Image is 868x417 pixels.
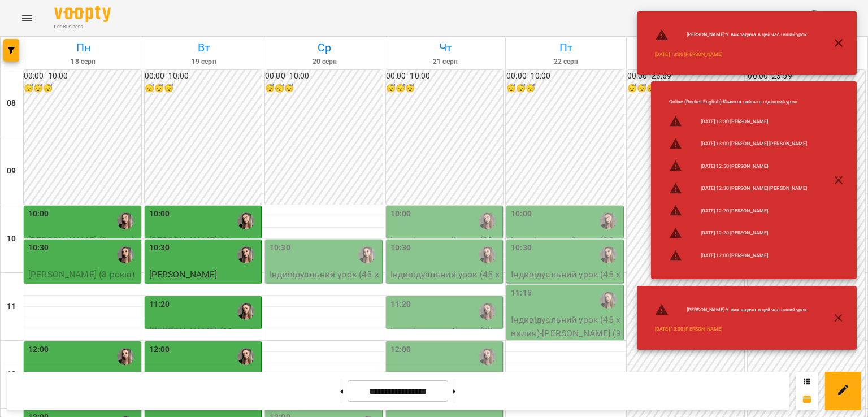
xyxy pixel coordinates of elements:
img: Лазаренко Вікторія Ігорівна [237,246,254,263]
label: 10:30 [270,242,290,254]
p: Індивідуальний урок (45 хвилин) - [PERSON_NAME] (9 років) [270,268,380,308]
h6: 😴😴😴 [506,82,624,95]
h6: 😴😴😴 [145,82,262,95]
h6: 😴😴😴 [386,82,504,95]
h6: 08 [7,97,16,110]
p: Індивідуальний урок (45 хвилин) - [PERSON_NAME] (9 років) [511,313,621,353]
h6: 22 серп [507,57,624,67]
label: 11:15 [511,287,532,299]
h6: 😴😴😴 [627,82,745,95]
span: [PERSON_NAME] (9 років) [28,235,134,246]
label: 12:00 [149,344,170,356]
label: 10:00 [390,208,411,220]
h6: 00:00 - 23:59 [627,70,745,82]
span: For Business [54,23,111,31]
h6: 21 серп [387,57,504,67]
p: Індивідуальний урок (30 хвилин) - [PERSON_NAME] 11 років [390,234,501,274]
li: [DATE] 12:50 [PERSON_NAME] [660,155,817,177]
h6: Чт [387,39,504,57]
a: [DATE] 13:00 [PERSON_NAME] [655,51,722,58]
h6: Пн [25,39,142,57]
h6: Сб [628,39,745,57]
p: Індивідуальний урок (30 хвилин) - [PERSON_NAME] (11 років) [390,324,501,364]
label: 12:00 [390,344,411,356]
p: Індивідуальний урок (45 хвилин) [28,281,138,308]
img: Лазаренко Вікторія Ігорівна [358,246,375,263]
h6: 19 серп [146,57,263,67]
h6: 11 [7,301,16,313]
li: [DATE] 12:30 [PERSON_NAME] [PERSON_NAME] [660,177,817,200]
h6: 00:00 - 10:00 [265,70,383,82]
span: [PERSON_NAME] (8 рокіа) [28,269,134,280]
img: Лазаренко Вікторія Ігорівна [479,303,496,320]
li: [PERSON_NAME] : У викладача в цей час інший урок [646,24,816,46]
img: Лазаренко Вікторія Ігорівна [237,348,254,365]
li: [DATE] 13:30 [PERSON_NAME] [660,110,817,133]
img: Лазаренко Вікторія Ігорівна [600,246,617,263]
h6: Вт [146,39,263,57]
h6: 20 серп [266,57,383,67]
img: Лазаренко Вікторія Ігорівна [479,348,496,365]
img: Лазаренко Вікторія Ігорівна [117,246,134,263]
h6: 00:00 - 10:00 [386,70,504,82]
img: Лазаренко Вікторія Ігорівна [600,292,617,309]
li: [DATE] 13:00 [PERSON_NAME] [PERSON_NAME] [660,133,817,155]
label: 11:20 [390,298,411,311]
button: Menu [14,5,41,32]
label: 10:00 [149,208,170,220]
span: [PERSON_NAME] 11 років [149,235,255,246]
span: [PERSON_NAME] (11 років) [149,325,253,350]
h6: 00:00 - 10:00 [24,70,141,82]
h6: 23 серп [628,57,745,67]
label: 10:30 [390,242,411,254]
img: Лазаренко Вікторія Ігорівна [479,246,496,263]
img: Лазаренко Вікторія Ігорівна [117,212,134,229]
h6: 00:00 - 10:00 [506,70,624,82]
li: [DATE] 12:20 [PERSON_NAME] [660,199,817,222]
label: 11:20 [149,298,170,311]
h6: 09 [7,165,16,177]
label: 10:00 [28,208,49,220]
h6: 😴😴😴 [265,82,383,95]
li: [PERSON_NAME] : У викладача в цей час інший урок [646,298,816,321]
img: Voopty Logo [54,6,111,22]
label: 12:00 [28,344,49,356]
a: [DATE] 13:00 [PERSON_NAME] [655,325,722,333]
img: Лазаренко Вікторія Ігорівна [117,348,134,365]
h6: Пт [507,39,624,57]
li: [DATE] 12:20 [PERSON_NAME] [660,222,817,245]
li: [DATE] 12:00 [PERSON_NAME] [660,245,817,267]
p: Індивідуальний урок (30 хвилин) - [PERSON_NAME] (9 років) [511,234,621,274]
h6: 10 [7,233,16,245]
span: [PERSON_NAME] [149,269,218,280]
label: 10:30 [28,242,49,254]
img: Лазаренко Вікторія Ігорівна [237,212,254,229]
h6: 😴😴😴 [24,82,141,95]
img: Лазаренко Вікторія Ігорівна [479,212,496,229]
img: Лазаренко Вікторія Ігорівна [600,212,617,229]
label: 10:30 [511,242,532,254]
label: 10:30 [149,242,170,254]
h6: Ср [266,39,383,57]
p: Індивідуальний урок (45 хвилин) - [PERSON_NAME] (8 рокіа) [511,268,621,308]
img: Лазаренко Вікторія Ігорівна [237,303,254,320]
p: Індивідуальний урок (45 хвилин) - [PERSON_NAME] [390,268,501,294]
p: Індивідуальний урок (45 хвилин) [149,281,259,308]
label: 10:00 [511,208,532,220]
li: Online (Rocket English) : Кімната зайнята під інший урок [660,94,817,110]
